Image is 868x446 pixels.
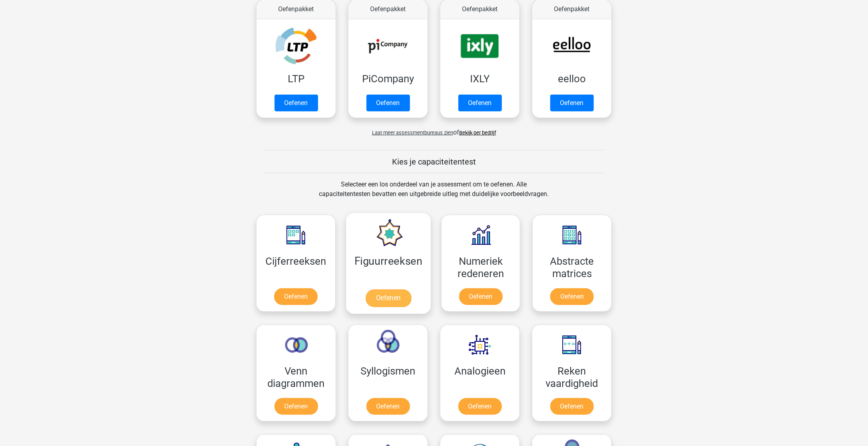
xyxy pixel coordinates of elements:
a: Oefenen [365,289,411,307]
a: Oefenen [550,95,594,111]
a: Oefenen [458,95,502,111]
a: Oefenen [458,398,502,415]
a: Oefenen [550,398,594,415]
h5: Kies je capaciteitentest [263,157,605,167]
span: Laat meer assessmentbureaus zien [372,130,453,136]
a: Oefenen [274,288,318,305]
a: Oefenen [366,398,410,415]
a: Oefenen [275,398,318,415]
a: Oefenen [366,95,410,111]
a: Oefenen [550,288,594,305]
div: of [250,121,618,137]
a: Oefenen [459,288,503,305]
a: Oefenen [275,95,318,111]
div: Selecteer een los onderdeel van je assessment om te oefenen. Alle capaciteitentesten bevatten een... [311,180,556,208]
a: Bekijk per bedrijf [459,130,496,136]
